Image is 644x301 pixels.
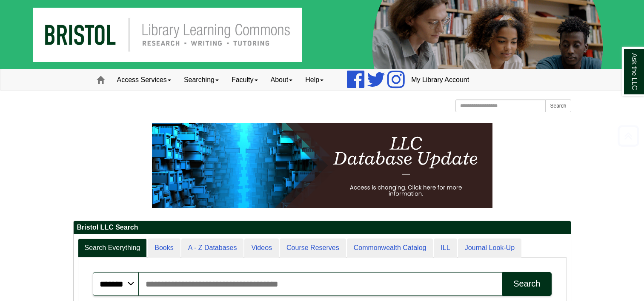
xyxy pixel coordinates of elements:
[280,239,346,258] a: Course Reserves
[244,239,279,258] a: Videos
[177,69,225,91] a: Searching
[299,69,330,91] a: Help
[152,123,492,208] img: HTML tutorial
[434,239,457,258] a: ILL
[513,279,540,289] div: Search
[458,239,521,258] a: Journal Look-Up
[111,69,177,91] a: Access Services
[615,130,642,142] a: Back to Top
[347,239,433,258] a: Commonwealth Catalog
[545,99,571,112] button: Search
[181,239,244,258] a: A - Z Databases
[225,69,264,91] a: Faculty
[502,272,551,296] button: Search
[74,221,571,234] h2: Bristol LLC Search
[148,239,180,258] a: Books
[405,69,475,91] a: My Library Account
[78,239,147,258] a: Search Everything
[264,69,299,91] a: About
